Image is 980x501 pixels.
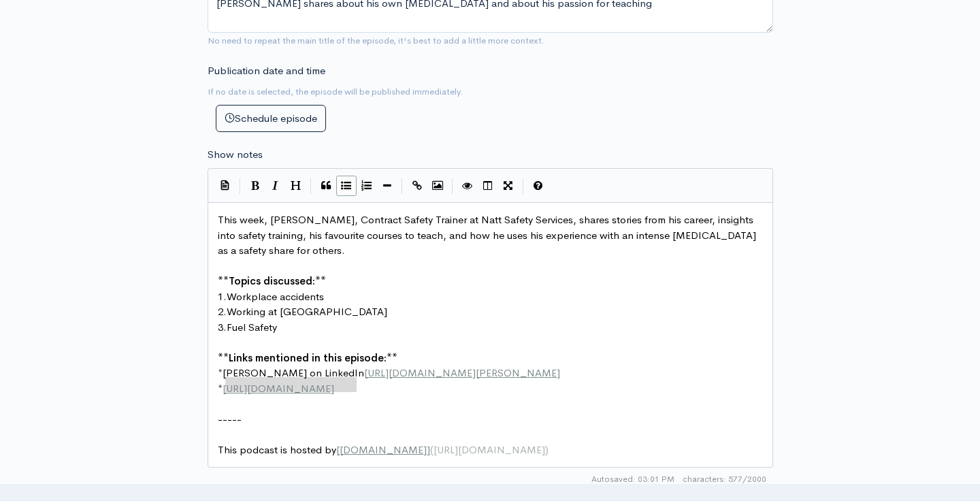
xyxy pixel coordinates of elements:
[208,35,544,46] small: No need to repeat the main title of the episode, it's best to add a little more context.
[208,147,263,163] label: Show notes
[430,443,434,456] span: (
[591,473,674,485] span: Autosaved: 03:01 PM
[336,176,357,196] button: Generic List
[218,290,227,303] span: 1.
[218,413,242,425] span: -----
[452,178,453,194] i: |
[216,105,326,133] button: Schedule episode
[218,305,227,318] span: 2.
[427,176,448,196] button: Insert Image
[218,321,227,334] span: 3.
[377,176,397,196] button: Insert Horizontal Line
[545,443,549,456] span: )
[265,176,286,196] button: Italic
[208,86,463,97] small: If no date is selected, the episode will be published immediately.
[229,351,387,364] span: Links mentioned in this episode:
[357,176,377,196] button: Numbered List
[434,443,545,456] span: [URL][DOMAIN_NAME]
[316,176,336,196] button: Quote
[223,382,334,395] span: [URL][DOMAIN_NAME]
[523,178,524,194] i: |
[336,443,340,456] span: [
[227,305,387,318] span: Working at [GEOGRAPHIC_DATA]
[245,176,265,196] button: Bold
[229,274,315,287] span: Topics discussed:
[407,176,427,196] button: Create Link
[340,443,427,456] span: [DOMAIN_NAME]
[208,63,325,79] label: Publication date and time
[240,178,241,194] i: |
[223,366,364,379] span: [PERSON_NAME] on LinkedIn
[683,473,766,485] span: 577/2000
[498,176,519,196] button: Toggle Fullscreen
[215,175,235,195] button: Insert Show Notes Template
[427,443,430,456] span: ]
[227,321,277,334] span: Fuel Safety
[457,176,478,196] button: Toggle Preview
[286,176,306,196] button: Heading
[402,178,403,194] i: |
[218,213,759,257] span: This week, [PERSON_NAME], Contract Safety Trainer at Natt Safety Services, shares stories from hi...
[478,176,498,196] button: Toggle Side by Side
[364,366,560,379] span: [URL][DOMAIN_NAME][PERSON_NAME]
[218,443,549,456] span: This podcast is hosted by
[310,178,312,194] i: |
[528,176,549,196] button: Markdown Guide
[227,290,324,303] span: Workplace accidents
